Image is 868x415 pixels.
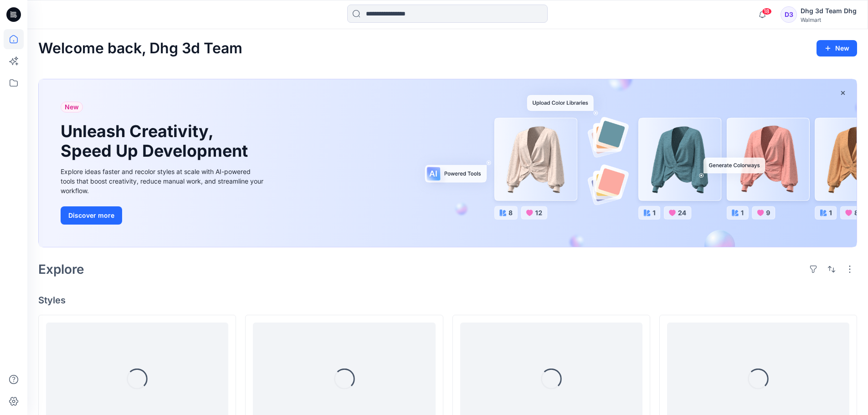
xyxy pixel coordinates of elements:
h1: Unleash Creativity, Speed Up Development [61,122,252,161]
span: New [65,102,79,113]
span: 18 [762,8,772,15]
div: Dhg 3d Team Dhg [801,5,857,16]
h4: Styles [38,295,857,306]
div: Explore ideas faster and recolor styles at scale with AI-powered tools that boost creativity, red... [61,167,266,195]
h2: Welcome back, Dhg 3d Team [38,40,242,57]
h2: Explore [38,262,84,277]
button: New [817,40,857,56]
a: Discover more [61,206,266,225]
div: Walmart [801,16,857,23]
button: Discover more [61,206,122,225]
div: D3 [781,6,797,23]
